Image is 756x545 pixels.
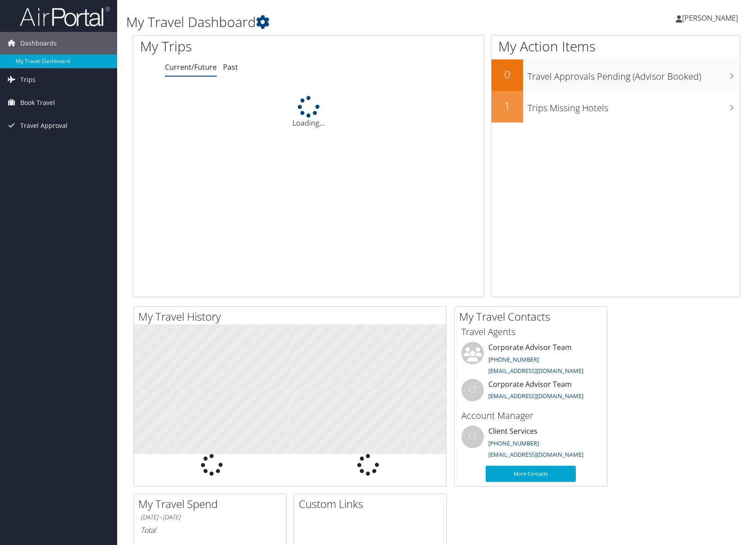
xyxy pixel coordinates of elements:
h2: My Travel Contacts [459,309,607,324]
h2: My Travel Spend [138,496,286,512]
a: [PHONE_NUMBER] [488,355,539,363]
div: Loading... [133,96,484,128]
span: Travel Approval [20,114,68,137]
li: Corporate Advisor Team [457,342,605,379]
h2: 1 [492,98,523,114]
img: airportal-logo.png [20,6,110,27]
h2: My Travel History [138,309,446,324]
span: [PERSON_NAME] [682,13,738,23]
div: CS [461,426,484,448]
a: [EMAIL_ADDRESS][DOMAIN_NAME] [488,392,583,400]
a: Past [223,62,238,72]
h2: 0 [492,67,523,82]
li: Corporate Advisor Team [457,379,605,408]
a: [EMAIL_ADDRESS][DOMAIN_NAME] [488,450,583,459]
h6: Total [141,525,279,535]
a: 0Travel Approvals Pending (Advisor Booked) [492,59,740,91]
li: Client Services [457,426,605,463]
span: Trips [20,68,36,91]
a: [PERSON_NAME] [676,5,747,32]
h1: My Trips [140,37,331,56]
a: More Contacts [486,466,576,482]
h6: [DATE] - [DATE] [141,513,279,522]
h3: Trips Missing Hotels [528,97,740,114]
a: [EMAIL_ADDRESS][DOMAIN_NAME] [488,367,583,375]
span: Dashboards [20,32,57,54]
a: 1Trips Missing Hotels [492,91,740,123]
span: Book Travel [20,91,55,114]
h3: Account Manager [461,409,600,422]
h1: My Action Items [492,37,740,56]
h3: Travel Agents [461,326,600,338]
div: CT [461,379,484,401]
a: Current/Future [165,62,217,72]
h1: My Travel Dashboard [126,13,540,32]
h2: Custom Links [299,496,446,512]
h3: Travel Approvals Pending (Advisor Booked) [528,66,740,83]
a: [PHONE_NUMBER] [488,439,539,447]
